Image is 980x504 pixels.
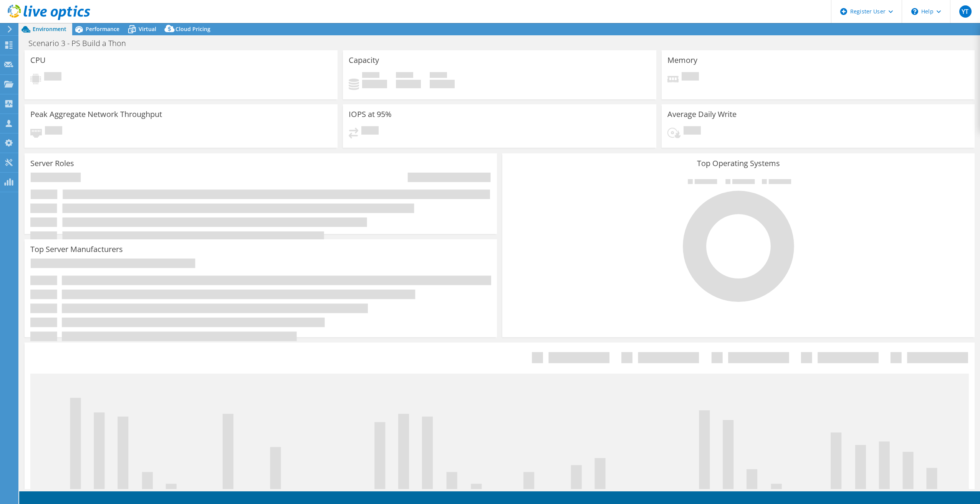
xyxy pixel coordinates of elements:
h3: Average Daily Write [667,110,737,119]
span: Cloud Pricing [175,25,210,33]
h4: 0 GiB [362,80,387,88]
span: Pending [45,126,62,137]
h3: Top Server Manufacturers [30,245,123,254]
h3: Capacity [349,56,379,64]
h3: IOPS at 95% [349,110,392,119]
h3: Server Roles [30,159,74,168]
h3: CPU [30,56,46,64]
svg: \n [911,8,918,15]
h4: 0 GiB [396,80,421,88]
span: Free [396,72,413,80]
span: Used [362,72,379,80]
span: Pending [682,72,699,82]
span: Virtual [139,25,156,33]
h4: 0 GiB [430,80,455,88]
h3: Memory [667,56,697,64]
span: YT [959,5,972,18]
span: Total [430,72,447,80]
h1: Scenario 3 - PS Build a Thon [25,39,138,48]
span: Pending [44,72,61,82]
h3: Top Operating Systems [508,159,969,168]
span: Performance [86,25,119,33]
span: Pending [684,126,701,137]
h3: Peak Aggregate Network Throughput [30,110,162,119]
span: Pending [361,126,379,137]
span: Environment [33,25,66,33]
